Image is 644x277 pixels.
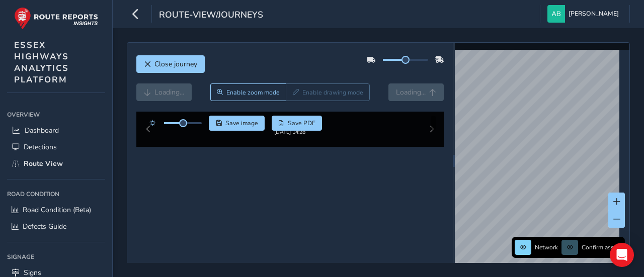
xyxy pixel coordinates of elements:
[7,139,105,155] a: Detections
[610,243,634,267] div: Open Intercom Messenger
[14,7,98,30] img: rr logo
[259,127,320,136] img: Thumbnail frame
[225,119,258,127] span: Save image
[7,107,105,122] div: Overview
[136,55,205,73] button: Close journey
[23,222,66,231] span: Defects Guide
[210,83,286,101] button: Zoom
[25,126,59,135] span: Dashboard
[154,59,197,69] span: Close journey
[23,205,91,215] span: Road Condition (Beta)
[14,39,69,85] span: ESSEX HIGHWAYS ANALYTICS PLATFORM
[7,202,105,218] a: Road Condition (Beta)
[7,187,105,202] div: Road Condition
[24,142,57,152] span: Detections
[569,5,619,23] span: [PERSON_NAME]
[226,88,280,97] span: Enable zoom mode
[259,136,320,144] div: [DATE] 14:28
[7,155,105,172] a: Route View
[24,159,63,168] span: Route View
[547,5,622,23] button: [PERSON_NAME]
[547,5,565,23] img: diamond-layout
[7,122,105,139] a: Dashboard
[535,243,558,251] span: Network
[582,243,622,251] span: Confirm assets
[209,116,265,131] button: Save
[7,218,105,235] a: Defects Guide
[7,249,105,264] div: Signage
[159,9,263,23] span: route-view/journeys
[272,116,323,131] button: PDF
[288,119,315,127] span: Save PDF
